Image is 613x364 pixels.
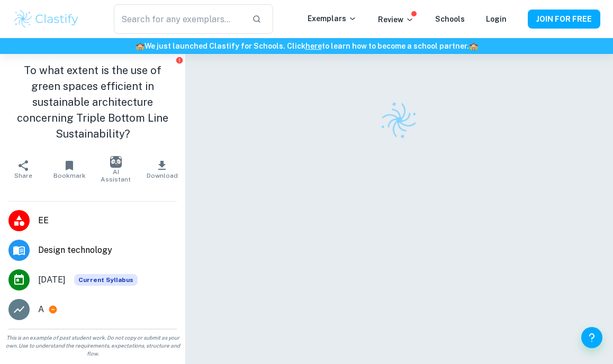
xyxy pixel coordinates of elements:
button: JOIN FOR FREE [528,10,600,29]
img: Clastify logo [374,95,424,145]
input: Search for any exemplars... [114,4,244,34]
button: Bookmark [47,154,93,184]
button: AI Assistant [93,154,139,184]
span: Share [14,172,32,179]
h6: We just launched Clastify for Schools. Click to learn how to become a school partner. [2,40,611,52]
span: EE [38,214,177,227]
button: Download [139,154,186,184]
img: Clastify logo [13,8,80,30]
span: This is an example of past student work. Do not copy or submit as your own. Use to understand the... [4,334,181,358]
span: [DATE] [38,274,66,286]
img: AI Assistant [110,156,122,168]
h1: To what extent is the use of green spaces efficient in sustainable architecture concerning Triple... [8,62,177,142]
p: Exemplars [308,13,357,24]
span: 🏫 [469,42,478,50]
span: 🏫 [136,42,145,50]
a: Login [486,15,507,23]
span: Design technology [38,244,177,257]
span: Current Syllabus [74,274,138,286]
div: This exemplar is based on the current syllabus. Feel free to refer to it for inspiration/ideas wh... [74,274,138,286]
p: Review [378,14,414,25]
span: Download [147,172,178,179]
button: Report issue [175,56,183,64]
a: here [305,42,322,50]
span: AI Assistant [99,168,133,183]
a: Schools [435,15,465,23]
button: Help and Feedback [581,327,602,348]
span: Bookmark [53,172,86,179]
p: A [38,303,44,316]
